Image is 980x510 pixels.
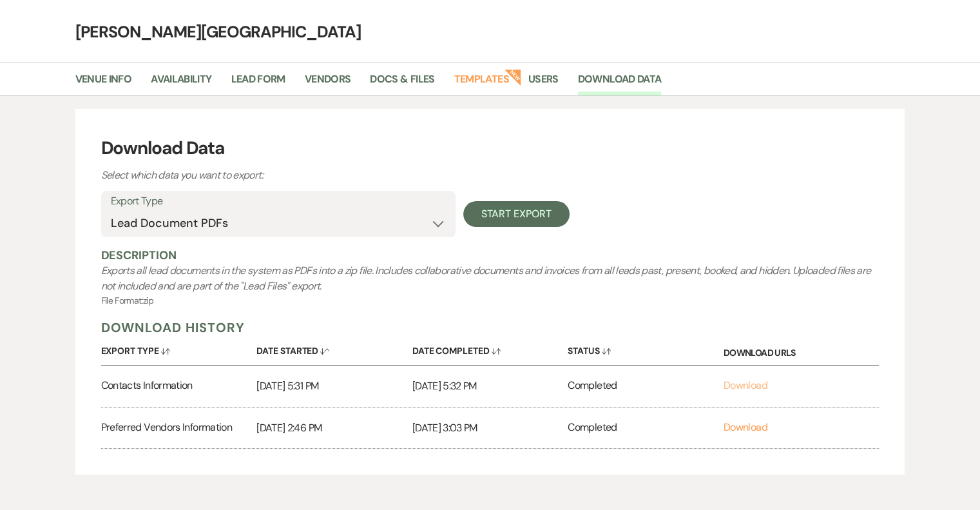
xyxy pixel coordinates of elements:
h5: Description [101,248,879,263]
div: Completed [568,366,724,407]
button: Export Type [101,336,257,361]
strong: New [504,68,522,86]
div: Contacts Information [101,366,257,407]
div: Download URLs [724,336,879,365]
p: Select which data you want to export: [101,167,552,184]
button: Start Export [463,201,570,227]
h5: Download History [101,319,879,336]
a: Users [528,71,559,95]
a: Availability [151,71,211,95]
a: Venue Info [75,71,132,95]
p: [DATE] 5:31 PM [256,378,412,395]
a: Download [724,378,767,392]
div: Preferred Vendors Information [101,407,257,449]
p: [DATE] 5:32 PM [412,378,568,395]
a: Lead Form [231,71,285,95]
a: Templates [454,71,509,95]
h3: Download Data [101,135,879,162]
button: Date Completed [412,336,568,361]
a: Download Data [578,71,662,95]
p: [DATE] 3:03 PM [412,420,568,436]
a: Vendors [305,71,351,95]
div: Exports all lead documents in the system as PDFs into a zip file. Includes collaborative document... [101,263,879,294]
a: Docs & Files [370,71,434,95]
label: Export Type [111,192,446,211]
p: File Format: zip [101,294,879,308]
button: Date Started [256,336,412,361]
a: Download [724,420,767,434]
div: Completed [568,407,724,449]
button: Status [568,336,724,361]
p: [DATE] 2:46 PM [256,420,412,436]
h4: [PERSON_NAME][GEOGRAPHIC_DATA] [26,21,954,43]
